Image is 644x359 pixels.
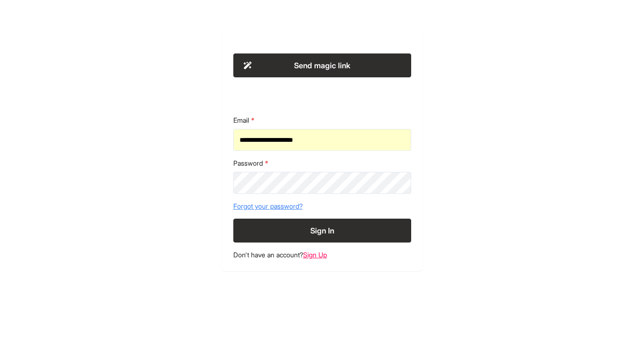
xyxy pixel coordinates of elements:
[233,116,411,125] label: Email
[233,201,411,211] a: Forgot your password?
[233,219,411,243] button: Sign In
[233,158,411,168] label: Password
[233,250,411,260] footer: Don't have an account?
[303,251,327,259] a: Sign Up
[233,53,411,77] button: Send magic link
